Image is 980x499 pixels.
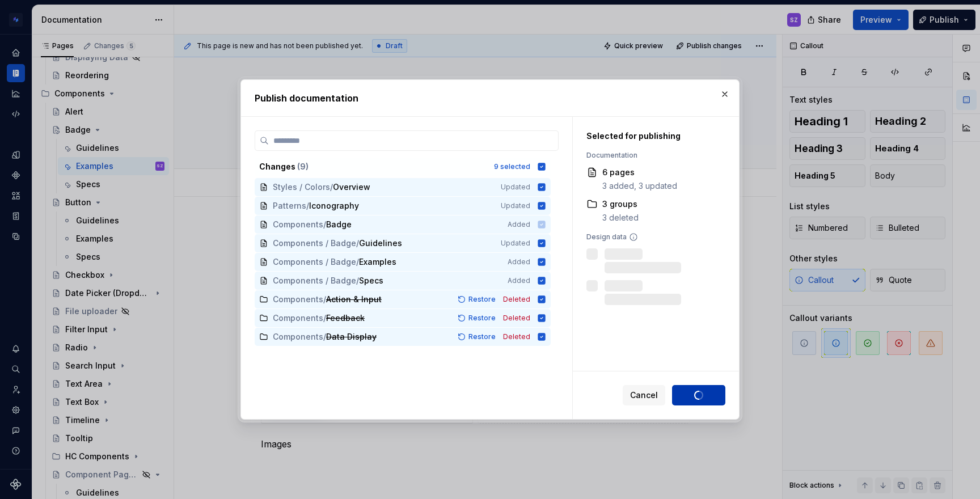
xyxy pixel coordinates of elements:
[508,276,530,285] span: Added
[586,232,712,242] div: Design data
[297,162,309,171] span: ( 9 )
[508,257,530,267] span: Added
[323,294,326,305] span: /
[454,312,501,324] button: Restore
[356,275,359,286] span: /
[259,161,487,172] div: Changes
[306,200,309,212] span: /
[359,256,396,268] span: Examples
[501,201,530,210] span: Updated
[501,183,530,192] span: Updated
[503,314,530,323] span: Deleted
[359,238,402,249] span: Guidelines
[602,212,639,223] div: 3 deleted
[356,238,359,249] span: /
[326,294,382,305] span: Action & Input
[359,275,383,286] span: Specs
[309,200,359,212] span: Iconography
[503,332,530,341] span: Deleted
[273,275,356,286] span: Components / Badge
[494,162,530,171] div: 9 selected
[330,181,333,193] span: /
[273,200,306,212] span: Patterns
[273,331,323,342] span: Components
[602,167,677,178] div: 6 pages
[333,181,370,193] span: Overview
[468,295,496,304] span: Restore
[326,312,365,324] span: Feedback
[501,239,530,248] span: Updated
[468,332,496,341] span: Restore
[468,314,496,323] span: Restore
[630,390,658,401] span: Cancel
[326,331,377,342] span: Data Display
[503,295,530,304] span: Deleted
[586,151,712,160] div: Documentation
[273,181,330,193] span: Styles / Colors
[454,331,501,342] button: Restore
[586,130,712,142] div: Selected for publishing
[273,238,356,249] span: Components / Badge
[255,91,725,105] h2: Publish documentation
[273,256,356,268] span: Components / Badge
[356,256,359,268] span: /
[273,294,323,305] span: Components
[602,198,639,210] div: 3 groups
[323,312,326,324] span: /
[602,180,677,192] div: 3 added, 3 updated
[323,331,326,342] span: /
[623,385,665,405] button: Cancel
[454,294,501,305] button: Restore
[273,312,323,324] span: Components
